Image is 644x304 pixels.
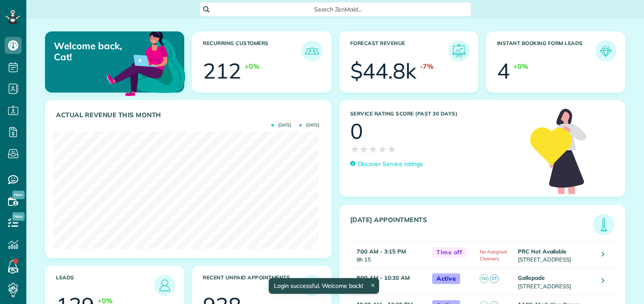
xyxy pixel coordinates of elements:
span: CM [480,274,489,283]
span: ★ [359,142,368,157]
span: ★ [378,142,387,157]
span: ★ [368,142,378,157]
img: dashboard_welcome-42a62b7d889689a78055ac9021e634bf52bae3f8056760290aed330b23ab8690.png [105,22,187,104]
div: 4 [497,60,510,82]
h3: Actual Revenue this month [56,111,323,119]
span: [DATE] [299,123,319,127]
h3: Recent unpaid appointments [203,275,301,296]
span: New [12,191,25,199]
strong: 7:00 AM - 3:15 PM [357,248,406,255]
strong: Gallopade [518,274,545,281]
td: [STREET_ADDRESS] [516,242,595,268]
div: +0% [513,62,528,71]
span: [DATE] [271,123,291,127]
span: No Assigned Cleaners [480,249,507,262]
h3: Service Rating score (past 30 days) [350,111,522,117]
img: icon_recurring_customers-cf858462ba22bcd05b5a5880d41d6543d210077de5bb9ebc9590e49fd87d84ed.png [304,42,321,59]
span: New [12,212,25,221]
span: ★ [350,142,360,157]
strong: PRC Not Available [518,248,566,255]
div: -7% [420,62,433,71]
img: icon_todays_appointments-901f7ab196bb0bea1936b74009e4eb5ffbc2d2711fa7634e0d609ed5ef32b18b.png [595,216,612,233]
img: icon_form_leads-04211a6a04a5b2264e4ee56bc0799ec3eb69b7e499cbb523a139df1d13a81ae0.png [597,42,614,59]
td: [STREET_ADDRESS] [516,268,595,295]
span: Time off [432,247,466,258]
h3: Leads [56,275,154,296]
div: 212 [203,60,241,82]
img: icon_forecast_revenue-8c13a41c7ed35a8dcfafea3cbb826a0462acb37728057bba2d056411b612bbbe.png [450,42,467,59]
div: +0% [245,62,259,71]
h3: [DATE] Appointments [350,216,593,235]
p: Discover Service ratings [358,160,423,169]
p: Welcome back, Cat! [54,40,139,63]
img: icon_leads-1bed01f49abd5b7fead27621c3d59655bb73ed531f8eeb49469d10e621d6b896.png [156,277,173,294]
span: ★ [387,142,397,157]
strong: 8:00 AM - 10:30 AM [357,274,410,281]
div: 0 [350,121,363,142]
td: 8h 15 [350,242,428,268]
span: Active [432,273,460,284]
h3: Instant Booking Form Leads [497,40,595,62]
div: $44.8k [350,60,417,82]
h3: Forecast Revenue [350,40,448,62]
div: Login successful. Welcome back! [269,278,379,294]
td: 2h 30 [350,268,428,295]
a: Discover Service ratings [350,160,423,169]
img: icon_unpaid_appointments-47b8ce3997adf2238b356f14209ab4cced10bd1f174958f3ca8f1d0dd7fffeee.png [304,277,321,294]
span: CT [490,274,499,283]
h3: Recurring Customers [203,40,301,62]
